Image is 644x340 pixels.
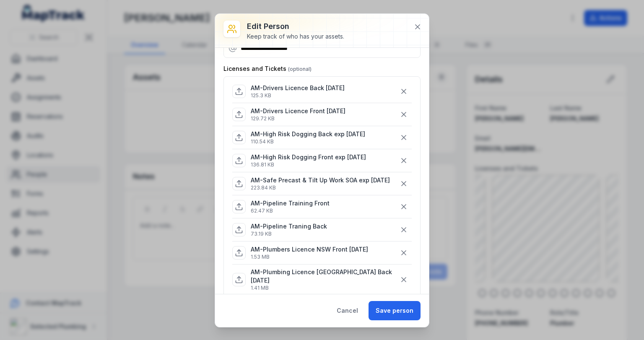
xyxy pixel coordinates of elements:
[251,153,366,161] p: AM-High Risk Dogging Front exp [DATE]
[251,161,366,168] p: 136.81 KB
[330,301,365,320] button: Cancel
[251,84,345,92] p: AM-Drivers Licence Back [DATE]
[251,130,365,138] p: AM-High Risk Dogging Back exp [DATE]
[251,184,390,191] p: 223.84 KB
[251,92,345,99] p: 125.3 KB
[251,208,330,214] p: 62.47 KB
[251,222,327,231] p: AM-Pipeline Traning Back
[251,231,327,237] p: 73.19 KB
[251,268,396,285] p: AM-Plumbing Licence [GEOGRAPHIC_DATA] Back [DATE]
[251,285,396,291] p: 1.41 MB
[251,254,368,260] p: 1.53 MB
[251,245,368,254] p: AM-Plumbers Licence NSW Front [DATE]
[369,301,421,320] button: Save person
[251,199,330,208] p: AM-Pipeline Training Front
[251,107,345,115] p: AM-Drivers Licence Front [DATE]
[251,138,365,145] p: 110.54 KB
[251,115,345,122] p: 129.72 KB
[251,176,390,184] p: AM-Safe Precast & Tilt Up Work SOA exp [DATE]
[247,32,344,41] div: Keep track of who has your assets.
[223,65,312,73] label: Licenses and Tickets
[247,21,344,32] h3: Edit person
